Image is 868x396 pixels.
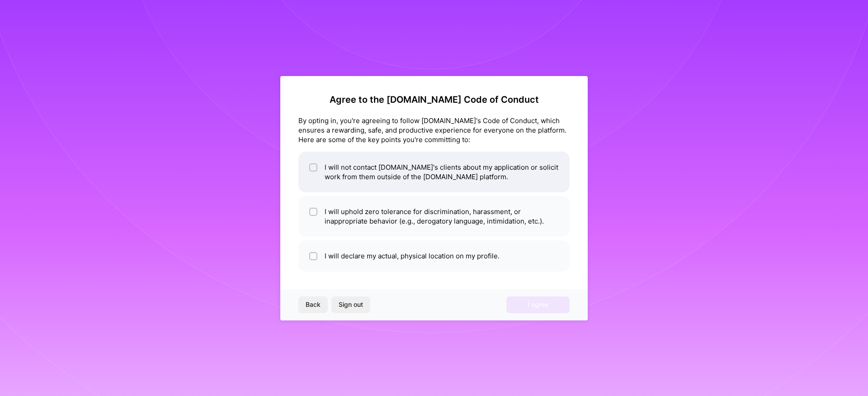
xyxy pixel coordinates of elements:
[298,196,570,237] li: I will uphold zero tolerance for discrimination, harassment, or inappropriate behavior (e.g., der...
[339,300,363,309] span: Sign out
[298,116,570,144] div: By opting in, you're agreeing to follow [DOMAIN_NAME]'s Code of Conduct, which ensures a rewardin...
[298,240,570,272] li: I will declare my actual, physical location on my profile.
[298,296,328,313] button: Back
[306,300,321,309] span: Back
[298,94,570,105] h2: Agree to the [DOMAIN_NAME] Code of Conduct
[298,152,570,192] li: I will not contact [DOMAIN_NAME]'s clients about my application or solicit work from them outside...
[331,296,370,313] button: Sign out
